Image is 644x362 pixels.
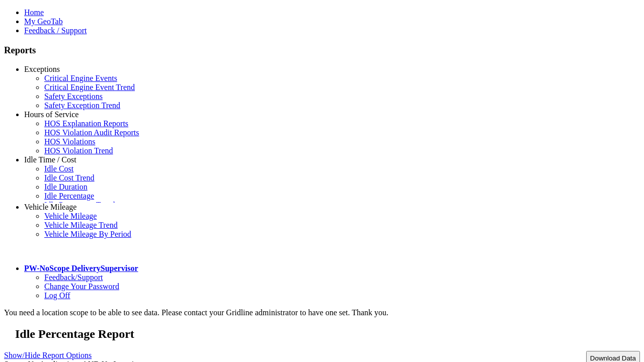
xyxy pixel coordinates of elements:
[44,83,135,92] a: Critical Engine Event Trend
[24,26,87,35] a: Feedback / Support
[4,308,640,317] div: You need a location scope to be able to see data. Please contact your Gridline administrator to h...
[44,173,95,182] a: Idle Cost Trend
[44,273,103,282] a: Feedback/Support
[44,183,88,191] a: Idle Duration
[44,164,73,173] a: Idle Cost
[4,45,640,56] h3: Reports
[24,203,76,211] a: Vehicle Mileage
[24,264,138,273] a: PW-NoScope DeliverySupervisor
[44,119,128,128] a: HOS Explanation Reports
[4,348,92,362] a: Show/Hide Report Options
[24,155,76,164] a: Idle Time / Cost
[44,282,119,291] a: Change Your Password
[44,92,103,101] a: Safety Exceptions
[44,230,131,238] a: Vehicle Mileage By Period
[44,101,120,110] a: Safety Exception Trend
[24,17,63,26] a: My GeoTab
[15,327,640,341] h2: Idle Percentage Report
[44,128,139,137] a: HOS Violation Audit Reports
[44,291,70,300] a: Log Off
[44,212,97,220] a: Vehicle Mileage
[44,146,113,155] a: HOS Violation Trend
[44,221,118,229] a: Vehicle Mileage Trend
[44,192,94,200] a: Idle Percentage
[24,8,44,17] a: Home
[44,74,117,82] a: Critical Engine Events
[24,65,60,73] a: Exceptions
[44,201,115,209] a: Idle Percentage Trend
[44,137,95,146] a: HOS Violations
[24,110,78,119] a: Hours of Service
